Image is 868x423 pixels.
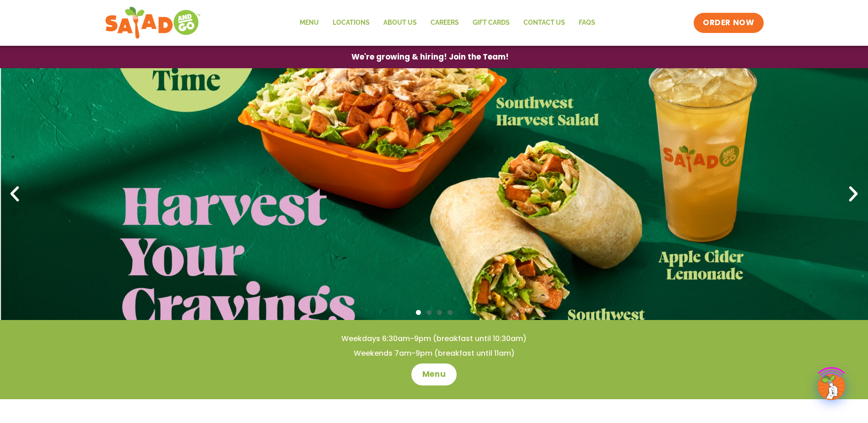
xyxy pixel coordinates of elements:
a: Careers [424,12,466,33]
div: Next slide [843,184,863,204]
span: Go to slide 2 [426,310,431,315]
span: Go to slide 3 [437,310,442,315]
a: Menu [293,12,326,33]
img: new-SAG-logo-768×292 [105,5,201,41]
nav: Menu [293,12,602,33]
a: Locations [326,12,377,33]
span: Go to slide 4 [447,310,453,315]
div: Previous slide [5,184,25,204]
a: ORDER NOW [694,13,763,33]
h4: Weekends 7am-9pm (breakfast until 11am) [18,348,850,358]
a: About Us [377,12,424,33]
a: Contact Us [517,12,572,33]
span: ORDER NOW [703,17,754,28]
a: We're growing & hiring! Join the Team! [338,46,523,68]
h4: Weekdays 6:30am-9pm (breakfast until 10:30am) [18,334,850,344]
a: FAQs [572,12,602,33]
span: Menu [422,369,446,380]
span: Go to slide 1 [416,310,421,315]
span: We're growing & hiring! Join the Team! [351,53,509,61]
a: GIFT CARDS [466,12,517,33]
a: Menu [411,363,457,385]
